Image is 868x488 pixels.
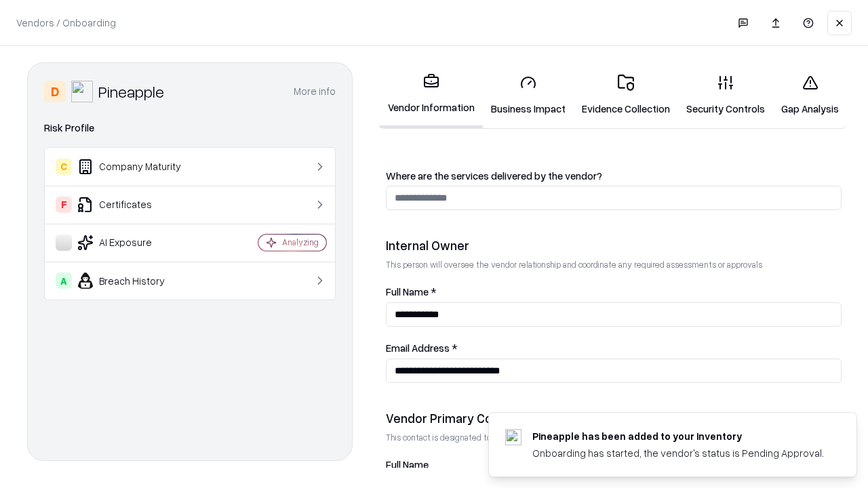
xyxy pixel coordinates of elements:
img: pineappleenergy.com [505,429,521,445]
div: Onboarding has started, the vendor's status is Pending Approval. [532,446,824,460]
label: Email Address * [386,343,842,353]
div: A [56,272,72,289]
a: Vendor Information [380,62,483,128]
div: Breach History [56,272,218,289]
div: Company Maturity [56,159,218,175]
a: Security Controls [678,64,773,127]
div: F [56,197,72,213]
div: D [44,81,66,102]
p: Vendors / Onboarding [16,16,116,30]
a: Business Impact [483,64,574,127]
label: Full Name * [386,287,842,297]
p: This contact is designated to receive the assessment request from Shift [386,432,842,443]
div: Pineapple has been added to your inventory [532,429,824,443]
div: AI Exposure [56,235,218,251]
div: C [56,159,72,175]
div: Certificates [56,197,218,213]
button: More info [294,79,336,104]
a: Gap Analysis [773,64,847,127]
label: Full Name [386,460,842,470]
div: Vendor Primary Contact [386,410,842,426]
div: Internal Owner [386,237,842,253]
a: Evidence Collection [574,64,678,127]
label: Where are the services delivered by the vendor? [386,171,842,181]
div: Risk Profile [44,120,336,136]
div: Pineapple [98,81,164,102]
p: This person will oversee the vendor relationship and coordinate any required assessments or appro... [386,259,842,270]
div: Analyzing [282,237,319,248]
img: Pineapple [71,81,93,102]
